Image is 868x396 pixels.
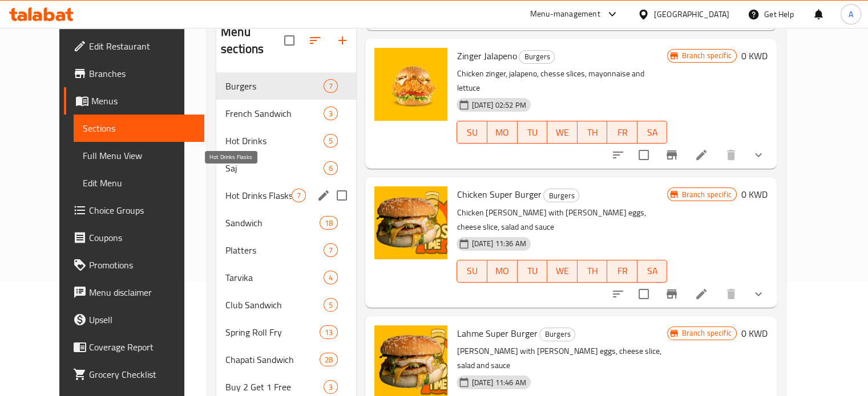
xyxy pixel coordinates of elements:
span: Branches [89,67,195,80]
div: Burgers [225,79,324,93]
a: Grocery Checklist [64,361,204,388]
button: MO [487,260,518,283]
button: delete [717,280,745,308]
div: Hot Drinks [225,134,324,148]
span: Branch specific [677,328,736,338]
button: sort-choices [604,141,632,169]
span: Sort sections [301,27,329,54]
span: 7 [292,190,305,201]
button: Branch-specific-item [658,141,685,169]
span: Sandwich [225,216,320,230]
button: WE [547,121,578,144]
span: Coverage Report [89,340,195,354]
span: Select to update [632,282,656,306]
span: A [849,8,853,21]
span: [DATE] 11:46 AM [467,377,530,388]
a: Edit Restaurant [64,32,204,60]
span: Coupons [89,231,195,244]
button: sort-choices [604,280,632,308]
span: FR [612,124,633,141]
span: 13 [320,327,337,338]
span: MO [492,263,513,279]
div: French Sandwich3 [216,100,356,127]
button: MO [487,121,518,144]
span: Menu disclaimer [89,285,195,299]
img: Chicken Super Burger [374,186,447,259]
a: Coverage Report [64,333,204,361]
span: Burgers [544,189,579,202]
button: TU [518,121,548,144]
span: Lahme Super Burger [457,325,537,342]
a: Branches [64,60,204,87]
span: TH [582,263,603,279]
div: items [324,298,338,312]
div: Club Sandwich5 [216,291,356,319]
div: items [324,161,338,175]
p: Chicken [PERSON_NAME] with [PERSON_NAME] eggs, cheese slice, salad and sauce [457,206,667,234]
span: Saj [225,161,324,175]
button: WE [547,260,578,283]
span: 18 [320,218,337,228]
span: Menus [91,94,195,108]
div: Burgers [539,328,575,341]
span: FR [612,263,633,279]
h6: 0 KWD [741,186,768,202]
span: 3 [324,382,337,393]
img: Zinger Jalapeno [374,48,447,121]
div: items [320,353,338,366]
div: Burgers [543,189,579,202]
span: Upsell [89,313,195,326]
span: Promotions [89,258,195,272]
span: Grocery Checklist [89,368,195,381]
p: Chicken zinger, jalapeno, chesse slices, mayonnaise and lettuce [457,67,667,95]
button: SU [457,260,487,283]
span: WE [552,124,573,141]
span: Spring Roll Fry [225,325,320,339]
div: items [324,134,338,148]
span: Branch specific [677,189,736,200]
h6: 0 KWD [741,48,768,64]
span: Burgers [540,328,575,341]
span: TU [522,263,543,279]
div: Hot Drinks5 [216,127,356,154]
span: French Sandwich [225,107,324,120]
span: MO [492,124,513,141]
a: Sections [74,115,204,142]
div: items [320,325,338,339]
a: Choice Groups [64,197,204,224]
button: SU [457,121,487,144]
span: 7 [324,81,337,92]
a: Promotions [64,251,204,279]
h2: Menu sections [221,23,284,58]
button: show more [745,141,772,169]
div: Chapati Sandwich [225,353,320,366]
a: Upsell [64,306,204,333]
div: items [320,216,338,230]
svg: Show Choices [752,287,765,301]
span: TU [522,124,543,141]
button: delete [717,141,745,169]
div: Sandwich18 [216,209,356,236]
span: [DATE] 11:36 AM [467,238,530,249]
span: Club Sandwich [225,298,324,312]
span: SU [462,124,482,141]
span: 4 [324,272,337,283]
span: Zinger Jalapeno [457,47,516,64]
span: Edit Restaurant [89,39,195,53]
div: items [324,380,338,394]
a: Full Menu View [74,142,204,169]
span: Tarvika [225,271,324,284]
a: Edit menu item [695,148,708,162]
div: Platters7 [216,236,356,264]
div: [GEOGRAPHIC_DATA] [654,8,729,21]
div: Chapati Sandwich28 [216,346,356,373]
span: Buy 2 Get 1 Free [225,380,324,394]
span: Select to update [632,143,656,167]
div: Platters [225,243,324,257]
div: Spring Roll Fry13 [216,319,356,346]
button: TH [578,121,608,144]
